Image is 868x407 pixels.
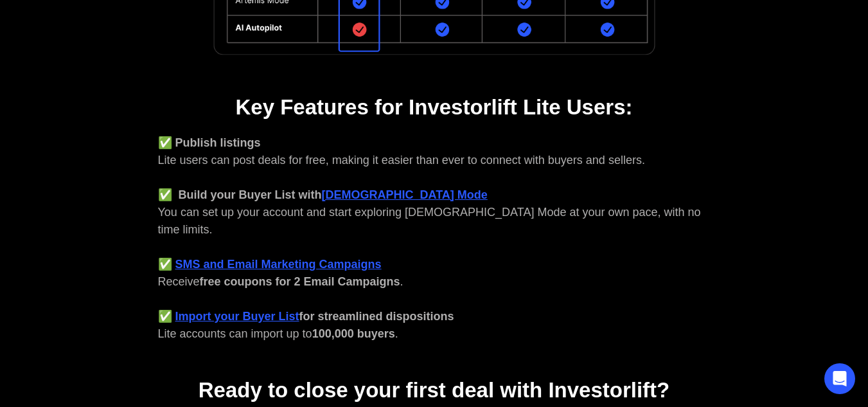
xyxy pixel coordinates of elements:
strong: ✅ Publish listings [158,136,261,149]
strong: Key Features for Investorlift Lite Users: [235,95,632,119]
strong: ✅ [158,258,172,271]
a: Import your Buyer List [175,310,299,323]
strong: ✅ Build your Buyer List with [158,188,322,201]
strong: for streamlined dispositions [299,310,454,323]
div: Lite users can post deals for free, making it easier than ever to connect with buyers and sellers... [158,134,711,343]
a: SMS and Email Marketing Campaigns [175,258,382,271]
strong: ✅ [158,310,172,323]
strong: Ready to close your first deal with Investorlift? [199,378,669,402]
strong: free coupons for 2 Email Campaigns [200,275,400,288]
a: [DEMOGRAPHIC_DATA] Mode [322,188,488,201]
div: Open Intercom Messenger [824,363,855,394]
strong: 100,000 buyers [312,327,395,340]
